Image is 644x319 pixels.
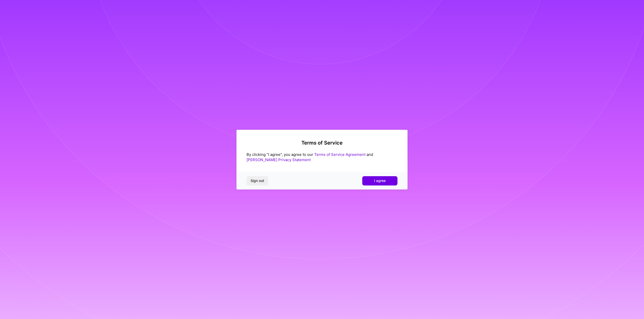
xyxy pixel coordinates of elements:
button: I agree [362,176,397,185]
a: [PERSON_NAME] Privacy Statement [247,157,311,162]
div: By clicking "I agree", you agree to our and [247,152,397,162]
span: Sign out [251,178,264,183]
button: Sign out [247,176,268,185]
h2: Terms of Service [247,140,397,146]
a: Terms of Service Agreement [314,152,366,157]
span: I agree [374,178,386,183]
